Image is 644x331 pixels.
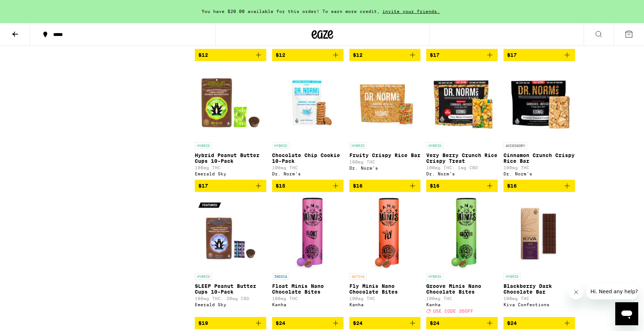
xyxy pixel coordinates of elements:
p: 100mg THC [426,296,498,301]
img: Dr. Norm's - Very Berry Crunch Rice Crispy Treat [426,67,498,139]
a: Open page for Fly Minis Nano Chocolate Bites from Kanha [349,198,421,317]
button: Add to bag [349,49,421,61]
a: Open page for Chocolate Chip Cookie 10-Pack from Dr. Norm's [272,67,344,180]
button: Add to bag [426,180,498,192]
p: 100mg THC [503,296,575,301]
img: Kanha - Float Minis Nano Chocolate Bites [293,198,323,270]
p: HYBRID [195,142,212,149]
iframe: Button to launch messaging window [615,302,638,325]
div: Dr. Norm's [349,166,421,170]
p: 100mg THC: 20mg CBD [195,296,266,301]
span: $17 [198,183,208,189]
a: Open page for Hybrid Peanut Butter Cups 10-Pack from Emerald Sky [195,67,266,180]
p: ACCESSORY [503,142,527,149]
img: Emerald Sky - Hybrid Peanut Butter Cups 10-Pack [195,67,266,139]
p: 100mg THC [195,165,266,170]
button: Add to bag [272,49,344,61]
span: $17 [430,52,440,58]
p: Chocolate Chip Cookie 10-Pack [272,152,344,164]
span: $12 [276,52,285,58]
a: Open page for Groove Minis Nano Chocolate Bites from Kanha [426,198,498,317]
span: $16 [430,183,440,189]
div: Emerald Sky [195,171,266,176]
button: Add to bag [272,180,344,192]
p: Fruity Crispy Rice Bar [349,152,421,158]
p: Cinnamon Crunch Crispy Rice Bar [503,152,575,164]
p: INDICA [272,273,289,280]
span: invite your friends. [380,9,442,14]
div: Dr. Norm's [426,171,498,176]
img: Kanha - Groove Minis Nano Chocolate Bites [448,198,477,270]
p: Very Berry Crunch Rice Crispy Treat [426,152,498,164]
span: $17 [507,52,517,58]
p: HYBRID [426,142,443,149]
a: Open page for Float Minis Nano Chocolate Bites from Kanha [272,198,344,317]
img: Kiva Confections - Blackberry Dark Chocolate Bar [503,198,575,270]
p: HYBRID [349,142,367,149]
span: $24 [276,320,285,326]
iframe: Message from company [586,284,638,299]
div: Dr. Norm's [503,171,575,176]
button: Add to bag [503,180,575,192]
p: 100mg THC [349,160,421,164]
p: 100mg THC: 1mg CBD [426,165,498,170]
button: Add to bag [349,317,421,329]
a: Open page for Cinnamon Crunch Crispy Rice Bar from Dr. Norm's [503,67,575,180]
div: Kanha [349,302,421,307]
a: Open page for SLEEP Peanut Butter Cups 10-Pack from Emerald Sky [195,198,266,317]
button: Add to bag [503,49,575,61]
button: Add to bag [195,180,266,192]
span: $24 [430,320,440,326]
button: Add to bag [426,49,498,61]
p: 100mg THC [349,296,421,301]
button: Add to bag [272,317,344,329]
span: $12 [198,52,208,58]
p: Fly Minis Nano Chocolate Bites [349,283,421,295]
div: Kiva Confections [503,302,575,307]
button: Add to bag [195,317,266,329]
img: Emerald Sky - SLEEP Peanut Butter Cups 10-Pack [195,198,266,270]
p: 100mg THC [272,296,344,301]
span: $15 [276,183,285,189]
p: HYBRID [272,142,289,149]
p: 100mg THC [272,165,344,170]
img: Kanha - Fly Minis Nano Chocolate Bites [371,198,399,270]
span: You have $20.00 available for this order! To earn more credit, [202,9,380,14]
img: Dr. Norm's - Fruity Crispy Rice Bar [349,67,421,139]
span: $24 [353,320,363,326]
p: SATIVA [349,273,367,280]
span: USE CODE 35OFF [433,309,473,313]
p: SLEEP Peanut Butter Cups 10-Pack [195,283,266,295]
p: Hybrid Peanut Butter Cups 10-Pack [195,152,266,164]
p: 100mg THC [503,165,575,170]
p: HYBRID [503,273,521,280]
a: Open page for Fruity Crispy Rice Bar from Dr. Norm's [349,67,421,180]
p: Blackberry Dark Chocolate Bar [503,283,575,295]
span: $24 [507,320,517,326]
p: Groove Minis Nano Chocolate Bites [426,283,498,295]
button: Add to bag [349,180,421,192]
div: Emerald Sky [195,302,266,307]
button: Add to bag [195,49,266,61]
div: Kanha [426,302,498,307]
button: Add to bag [503,317,575,329]
span: $16 [353,183,363,189]
p: HYBRID [426,273,443,280]
p: Float Minis Nano Chocolate Bites [272,283,344,295]
a: Open page for Very Berry Crunch Rice Crispy Treat from Dr. Norm's [426,67,498,180]
div: Kanha [272,302,344,307]
iframe: Close message [569,285,583,299]
div: Dr. Norm's [272,171,344,176]
span: $12 [353,52,363,58]
a: Open page for Blackberry Dark Chocolate Bar from Kiva Confections [503,198,575,317]
span: $16 [507,183,517,189]
img: Dr. Norm's - Chocolate Chip Cookie 10-Pack [272,67,344,139]
p: HYBRID [195,273,212,280]
button: Add to bag [426,317,498,329]
span: $19 [198,320,208,326]
img: Dr. Norm's - Cinnamon Crunch Crispy Rice Bar [503,67,575,139]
